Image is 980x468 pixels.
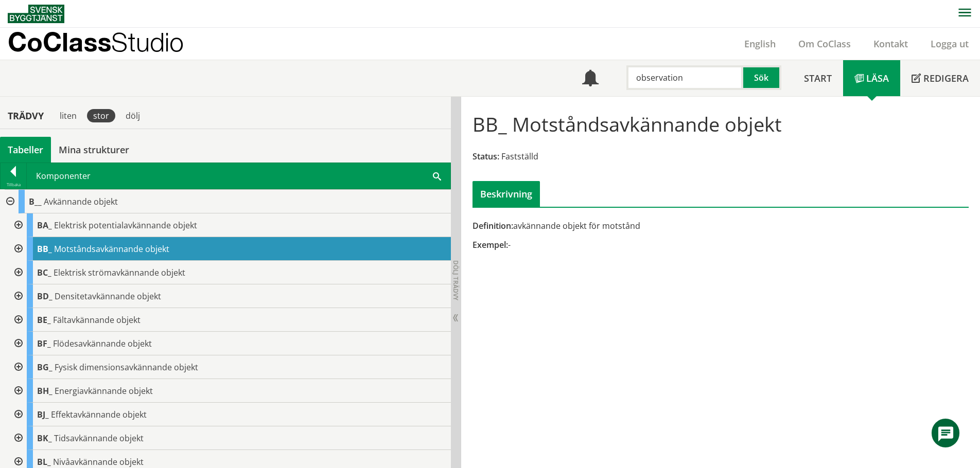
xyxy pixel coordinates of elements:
span: Redigera [923,72,969,84]
span: B__ [29,196,42,207]
div: avkännande objekt för motstånd [472,220,969,231]
span: Fältavkännande objekt [53,314,141,326]
div: Trädvy [2,110,49,121]
span: Nivåavkännande objekt [53,456,144,467]
div: dölj [119,109,146,122]
span: Exempel: [472,239,508,250]
span: Fysisk dimensionsavkännande objekt [55,362,198,373]
span: Densitetavkännande objekt [55,291,161,302]
p: CoClass [8,36,184,48]
span: Läsa [866,72,889,84]
span: Sök i tabellen [433,170,441,181]
a: Start [793,60,843,96]
div: stor [87,109,115,122]
span: Definition: [472,220,513,231]
span: Notifikationer [582,71,599,87]
span: BD_ [37,291,52,302]
div: Tillbaka [1,181,26,189]
a: English [733,38,787,50]
button: Sök [743,65,781,90]
div: liten [54,109,83,122]
a: Logga ut [919,38,980,50]
span: BG_ [37,362,52,373]
span: BL_ [37,456,51,467]
span: Flödesavkännande objekt [53,338,152,349]
span: Status: [472,151,499,162]
span: BC_ [37,267,51,278]
span: Avkännande objekt [44,196,118,207]
a: CoClassStudio [8,28,206,60]
a: Kontakt [862,38,919,50]
span: BF_ [37,338,51,349]
span: Start [804,72,832,84]
span: BA_ [37,220,52,231]
div: - [472,239,969,250]
span: Fastställd [501,151,538,162]
span: Motståndsavkännande objekt [54,243,169,255]
span: Studio [111,27,184,57]
span: Effektavkännande objekt [51,409,147,420]
a: Om CoClass [787,38,862,50]
span: Dölj trädvy [451,260,460,300]
span: Elektrisk potentialavkännande objekt [54,220,197,231]
h1: BB_ Motståndsavkännande objekt [472,113,782,135]
span: Elektrisk strömavkännande objekt [54,267,185,278]
div: Beskrivning [472,181,540,207]
input: Sök [626,65,743,90]
span: Tidsavkännande objekt [54,433,144,444]
span: Energiavkännande objekt [55,385,153,397]
span: BK_ [37,433,52,444]
div: Komponenter [27,163,450,189]
span: BB_ [37,243,52,255]
a: Mina strukturer [51,137,137,163]
span: BH_ [37,385,52,397]
img: Svensk Byggtjänst [8,5,64,23]
span: BJ_ [37,409,49,420]
span: BE_ [37,314,51,326]
a: Redigera [900,60,980,96]
a: Läsa [843,60,900,96]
